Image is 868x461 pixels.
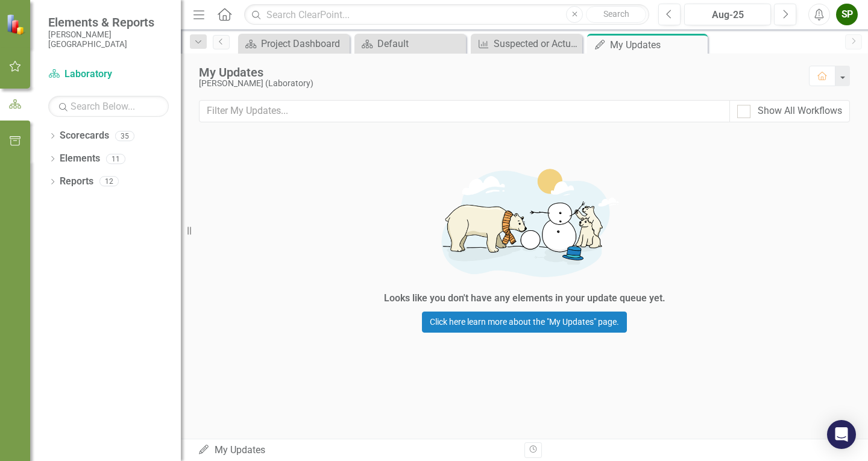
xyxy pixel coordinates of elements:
input: Search ClearPoint... [244,4,649,25]
a: Default [357,36,463,51]
div: [PERSON_NAME] (Laboratory) [199,79,797,88]
div: 11 [106,154,125,164]
div: Suspected or Actual [MEDICAL_DATA] Reactions [494,36,579,51]
div: My Updates [198,444,515,457]
a: Click here learn more about the "My Updates" page. [422,312,627,333]
span: Elements & Reports [48,15,169,30]
a: Elements [60,152,100,166]
img: ClearPoint Strategy [5,13,28,35]
button: Search [586,6,646,23]
div: 12 [99,177,119,187]
input: Filter My Updates... [199,100,730,122]
a: Reports [60,175,93,189]
div: My Updates [610,37,705,52]
span: Search [603,9,629,19]
a: Project Dashboard [241,36,347,51]
div: Aug-25 [688,8,767,22]
div: Default [377,36,463,51]
div: Looks like you don't have any elements in your update queue yet. [384,292,665,306]
a: Laboratory [48,67,169,81]
button: Aug-25 [684,4,771,25]
div: 35 [115,131,134,141]
a: Suspected or Actual [MEDICAL_DATA] Reactions [474,36,579,51]
div: Open Intercom Messenger [827,420,856,449]
small: [PERSON_NAME][GEOGRAPHIC_DATA] [48,30,169,49]
div: My Updates [199,66,797,79]
input: Search Below... [48,96,169,117]
a: Scorecards [60,129,109,143]
div: Show All Workflows [758,104,842,118]
img: Getting started [344,155,705,289]
div: Project Dashboard [261,36,347,51]
button: SP [836,4,858,25]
